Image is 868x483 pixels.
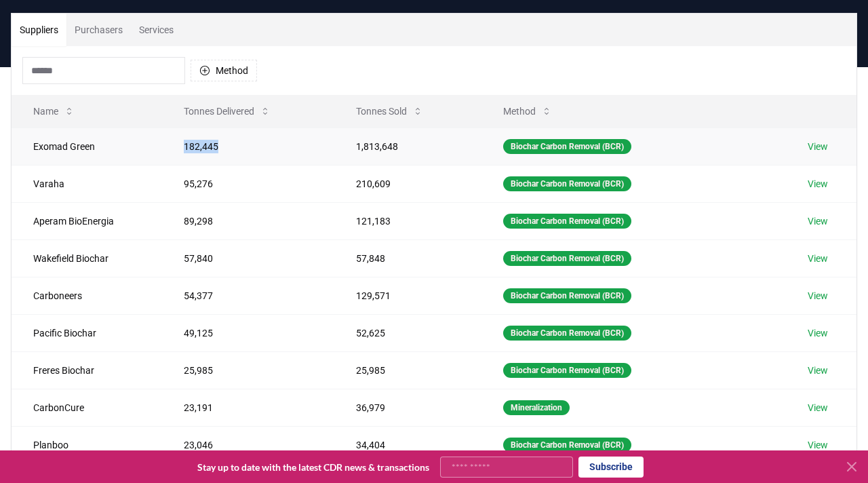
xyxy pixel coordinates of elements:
td: 34,404 [334,426,481,463]
a: View [808,326,828,340]
td: 57,848 [334,239,481,277]
td: 182,445 [162,128,335,165]
div: Biochar Carbon Removal (BCR) [503,176,631,191]
td: 25,985 [162,351,335,389]
td: Carboneers [12,277,162,314]
td: 95,276 [162,165,335,202]
button: Method [492,98,563,125]
td: 49,125 [162,314,335,351]
button: Method [191,60,257,81]
button: Tonnes Delivered [173,98,281,125]
td: 23,046 [162,426,335,463]
td: 129,571 [334,277,481,314]
td: 25,985 [334,351,481,389]
button: Suppliers [12,14,66,46]
a: View [808,214,828,228]
td: Planboo [12,426,162,463]
div: Biochar Carbon Removal (BCR) [503,214,631,229]
div: Biochar Carbon Removal (BCR) [503,251,631,266]
td: Pacific Biochar [12,314,162,351]
td: 52,625 [334,314,481,351]
td: Exomad Green [12,128,162,165]
div: Biochar Carbon Removal (BCR) [503,363,631,378]
a: View [808,289,828,303]
a: View [808,438,828,452]
a: View [808,252,828,265]
td: 36,979 [334,389,481,426]
div: Biochar Carbon Removal (BCR) [503,139,631,154]
td: Wakefield Biochar [12,239,162,277]
a: View [808,177,828,191]
button: Name [22,98,85,125]
div: Biochar Carbon Removal (BCR) [503,438,631,452]
td: 57,840 [162,239,335,277]
a: View [808,364,828,377]
button: Services [131,14,182,46]
div: Mineralization [503,400,570,415]
td: 23,191 [162,389,335,426]
button: Tonnes Sold [345,98,434,125]
td: 1,813,648 [334,128,481,165]
td: Varaha [12,165,162,202]
td: Freres Biochar [12,351,162,389]
td: CarbonCure [12,389,162,426]
a: View [808,140,828,153]
div: Biochar Carbon Removal (BCR) [503,288,631,303]
td: 121,183 [334,202,481,239]
td: 89,298 [162,202,335,239]
a: View [808,401,828,414]
button: Purchasers [66,14,131,46]
div: Biochar Carbon Removal (BCR) [503,326,631,341]
td: Aperam BioEnergia [12,202,162,239]
td: 54,377 [162,277,335,314]
td: 210,609 [334,165,481,202]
